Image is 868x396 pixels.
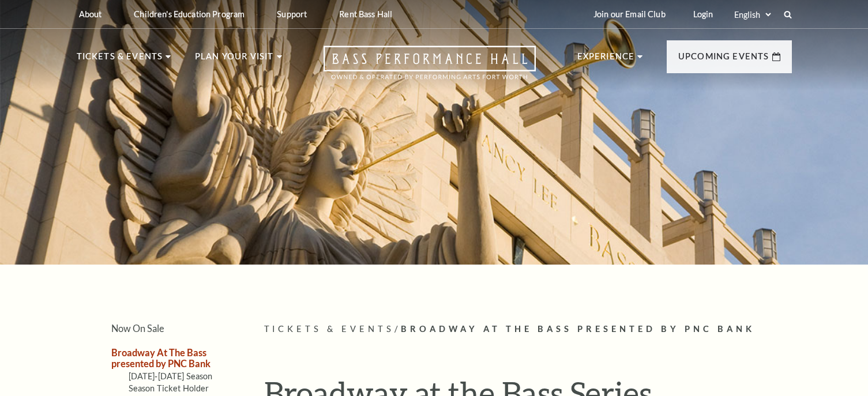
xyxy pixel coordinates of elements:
p: Plan Your Visit [195,50,274,70]
p: Children's Education Program [134,9,245,19]
a: [DATE]-[DATE] Season [129,371,213,381]
p: Support [277,9,307,19]
p: / [264,322,792,337]
span: Tickets & Events [264,324,395,334]
p: About [79,9,102,19]
p: Upcoming Events [678,50,769,70]
p: Experience [577,50,635,70]
p: Rent Bass Hall [339,9,392,19]
select: Select: [732,9,773,20]
a: Now On Sale [111,323,164,334]
a: Broadway At The Bass presented by PNC Bank [111,347,211,369]
span: Broadway At The Bass presented by PNC Bank [401,324,755,334]
p: Tickets & Events [77,50,163,70]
